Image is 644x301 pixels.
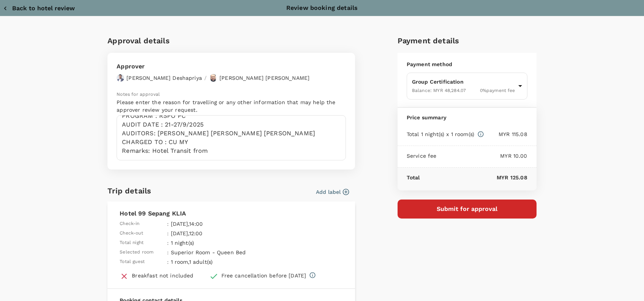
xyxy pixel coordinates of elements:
[3,5,75,12] button: Back to hotel review
[120,258,145,266] span: Total guest
[171,239,274,247] p: 1 night(s)
[120,218,276,266] table: simple table
[398,200,537,219] button: Submit for approval
[171,258,274,266] p: 1 room , 1 adult(s)
[412,88,466,93] span: Balance : MYR 48,284.07
[120,220,139,228] span: Check-in
[407,73,527,100] div: Group CertificationBalance: MYR 48,284.070%payment fee
[398,35,537,47] h6: Payment details
[120,209,343,218] p: Hotel 99 Sepang KLIA
[437,152,527,160] p: MYR 10.00
[120,230,143,237] span: Check-out
[126,74,202,82] p: [PERSON_NAME] Deshapriya
[210,74,217,82] img: avatar-67b4218f54620.jpeg
[219,74,309,82] p: [PERSON_NAME] [PERSON_NAME]
[171,249,274,256] p: Superior Room - Queen Bed
[316,188,349,196] button: Add label
[167,230,169,237] span: :
[480,88,515,93] span: 0 % payment fee
[286,3,358,13] p: Review booking details
[167,258,169,266] span: :
[107,35,355,47] h6: Approval details
[167,239,169,247] span: :
[117,98,346,114] p: Please enter the reason for travelling or any other information that may help the approver review...
[407,174,420,181] p: Total
[412,78,515,86] p: Group Certification
[407,130,474,138] p: Total 1 night(s) x 1 room(s)
[407,114,527,121] p: Price summary
[484,130,527,138] p: MYR 115.08
[117,91,346,98] p: Notes for approval
[117,62,309,71] p: Approver
[309,272,316,279] svg: Full refund before 2025-09-19 00:00 Cancelation after 2025-09-19 00:00, cancelation fee of MYR 10...
[117,74,124,82] img: avatar-67a5bcb800f47.png
[221,272,306,279] div: Free cancellation before [DATE]
[407,152,437,160] p: Service fee
[167,220,169,228] span: :
[132,272,193,279] div: Breakfast not included
[107,185,151,197] h6: Trip details
[171,230,274,237] p: [DATE] , 12:00
[420,174,527,181] p: MYR 125.08
[407,60,527,68] p: Payment method
[171,220,274,228] p: [DATE] , 14:00
[120,249,153,256] span: Selected room
[167,249,169,256] span: :
[204,74,207,82] p: /
[120,239,144,247] span: Total night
